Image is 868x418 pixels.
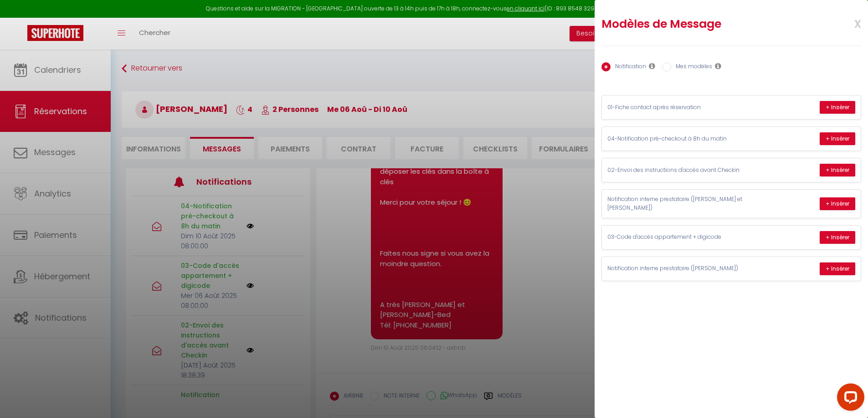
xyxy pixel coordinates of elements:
button: + Insérer [820,101,855,114]
span: x [832,12,861,34]
button: + Insérer [820,164,855,176]
iframe: LiveChat chat widget [830,380,868,418]
p: Notification interne prestataire ([PERSON_NAME] et [PERSON_NAME]) [607,195,744,212]
h2: Modèles de Message [601,17,814,31]
p: 04-Notification pré-checkout à 8h du matin [607,135,744,143]
button: + Insérer [820,132,855,145]
button: + Insérer [820,231,855,244]
i: Les modèles généraux sont visibles par vous et votre équipe [715,62,721,70]
button: + Insérer [820,197,855,210]
p: 01-Fiche contact après réservation [607,103,744,112]
p: 03-Code d'accès appartement + digicode [607,233,744,242]
label: Notification [611,62,646,72]
p: Notification interne prestataire ([PERSON_NAME]) [607,264,744,273]
i: Les notifications sont visibles par toi et ton équipe [649,62,655,70]
label: Mes modèles [671,62,712,72]
p: 02-Envoi des instructions d'accès avant Checkin [607,166,744,175]
button: + Insérer [820,262,855,275]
